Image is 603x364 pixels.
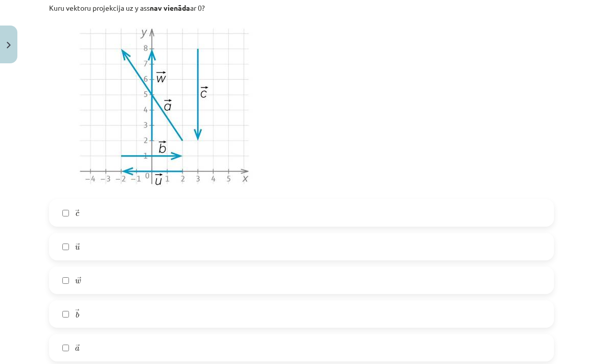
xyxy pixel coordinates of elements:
span: → [75,209,79,215]
span: u [75,246,80,250]
span: → [77,277,81,283]
span: c [76,212,79,216]
strong: nav vienāda [150,3,190,12]
span: a [75,347,80,351]
p: Kuru vektoru projekcija uz y ass ar 0? [49,3,554,13]
span: → [76,344,80,350]
span: b [76,311,79,318]
span: → [76,243,80,249]
span: → [75,309,79,315]
img: icon-close-lesson-0947bae3869378f0d4975bcd49f059093ad1ed9edebbc8119c70593378902aed.svg [7,42,11,48]
span: w [75,279,81,284]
